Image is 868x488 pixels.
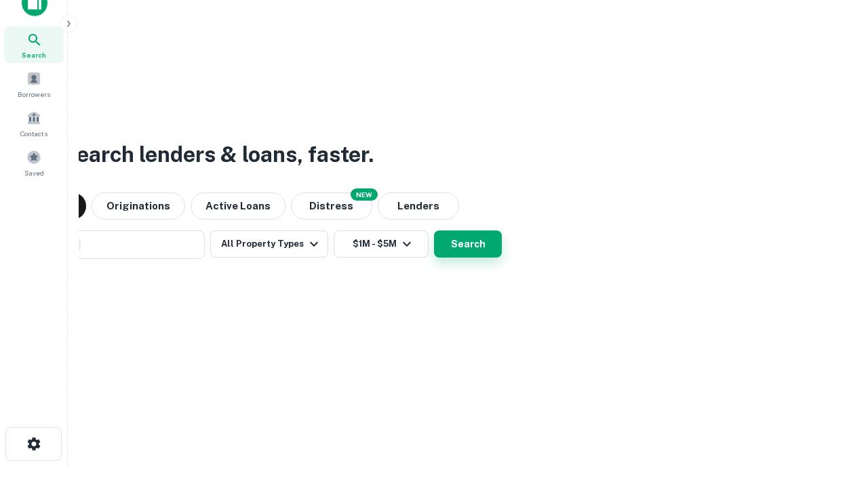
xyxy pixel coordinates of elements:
span: Search [22,49,46,60]
span: Saved [24,167,44,178]
a: Search [4,26,64,63]
button: Originations [92,192,185,220]
h3: Search lenders & loans, faster. [62,138,374,171]
span: Borrowers [18,89,50,100]
span: Contacts [20,128,47,139]
button: Search distressed loans with lien and other non-mortgage details. [291,192,372,220]
button: Search [434,230,502,258]
button: Lenders [378,192,459,220]
a: Contacts [4,105,64,142]
button: All Property Types [210,230,328,258]
a: Borrowers [4,66,64,102]
button: Active Loans [191,192,285,220]
a: Saved [4,144,64,181]
div: NEW [351,188,378,201]
iframe: Chat Widget [800,380,868,445]
button: $1M - $5M [334,230,429,258]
